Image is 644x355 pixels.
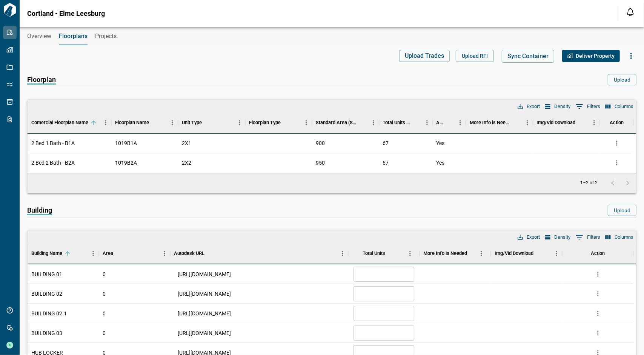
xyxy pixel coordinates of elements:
button: Show filters [574,100,602,113]
div: Img/Vid Download [495,243,533,264]
button: Show filters [574,231,602,243]
button: Sort [149,117,160,128]
div: Standard Area (SQFT) [316,112,357,133]
div: Autodesk URL [170,243,348,264]
button: Menu [100,117,111,128]
div: Autodesk URL Added [437,112,444,133]
div: Floorplan Name [111,112,178,133]
span: BUILDING 03 [31,329,62,337]
button: Sort [576,117,586,128]
div: Floorplan Type [249,112,281,133]
a: [URL][DOMAIN_NAME] [178,290,231,298]
div: base tabs [20,27,644,45]
button: Export [516,102,542,111]
div: More Info is Needed [466,112,533,133]
button: Upload [608,205,636,216]
div: Img/Vid Download [491,243,562,264]
span: Floorplans [59,32,88,40]
span: BUILDING 01 [31,270,62,278]
button: Sort [113,248,124,259]
span: 2X2 [182,159,191,167]
span: 0 [103,329,106,337]
div: Action [610,112,624,133]
button: Deliver Property [562,50,620,62]
a: [URL][DOMAIN_NAME] [178,310,231,317]
div: Standard Area (SQFT) [312,112,379,133]
span: Deliver Property [576,52,615,60]
div: More Info is Needed [470,112,511,133]
span: 67 [383,160,389,166]
div: Unit Type [182,112,202,133]
div: Autodesk URL [174,243,204,264]
div: Total Units [363,243,386,264]
span: Yes [437,139,445,147]
span: 67 [383,140,389,146]
span: Sync Container [507,52,549,60]
div: More Info is Needed [424,243,467,264]
button: Sort [62,248,73,259]
span: 2 Bed 2 Bath - B2A [31,159,75,167]
span: Floorplan [27,76,56,85]
div: Area [103,243,113,264]
span: 1019B2A [115,159,137,167]
button: Menu [589,117,600,128]
span: BUILDING 02 [31,290,62,298]
button: Upload Trades [399,50,450,62]
button: Sort [88,117,99,128]
a: [URL][DOMAIN_NAME] [178,329,231,337]
div: Comercial Floorplan Name [31,112,88,133]
span: Upload Trades [405,52,444,60]
button: Menu [551,248,562,259]
div: Action [591,243,605,264]
button: Menu [301,117,312,128]
button: Select columns [604,102,635,111]
div: Total Units (134) [383,112,411,133]
button: Menu [404,248,416,259]
div: Total Units (134) [379,112,433,133]
div: More Info is Needed [420,243,491,264]
span: 2X1 [182,139,191,147]
div: Comercial Floorplan Name [28,112,111,133]
button: more [592,269,604,280]
span: 900 [316,139,325,147]
button: Density [543,232,572,242]
button: Sort [357,117,368,128]
button: Menu [522,117,533,128]
span: Upload RFI [462,52,488,60]
button: Menu [421,117,433,128]
button: Menu [455,117,466,128]
button: Menu [88,248,99,259]
button: Export [516,232,542,242]
div: Unit Type [178,112,245,133]
button: Upload [608,74,636,85]
button: Menu [159,248,170,259]
span: 0 [103,290,106,298]
button: Sort [467,248,478,259]
button: more [592,288,604,299]
div: Building Name [31,243,62,264]
div: Img/Vid Download [533,112,600,133]
p: 1–2 of 2 [580,181,598,185]
span: Yes [437,159,445,167]
button: Sort [511,117,522,128]
span: 0 [103,270,106,278]
span: 1019B1A [115,139,137,147]
span: BUILDING 02.1 [31,310,67,317]
button: Sort [444,117,455,128]
button: more [611,157,622,168]
button: Sort [386,248,396,259]
div: Area [99,243,170,264]
div: Total Units [348,243,420,264]
button: Sort [533,248,544,259]
span: Projects [95,32,117,40]
button: Sort [411,117,421,128]
span: 2 Bed 1 Bath - B1A [31,139,75,147]
span: Cortland - Elme Leesburg [27,10,105,17]
button: Menu [368,117,379,128]
button: Upload RFI [456,50,494,62]
div: Img/Vid Download [537,112,576,133]
button: Sort [202,117,212,128]
button: Menu [234,117,245,128]
button: Menu [337,248,348,259]
div: Action [562,243,633,264]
